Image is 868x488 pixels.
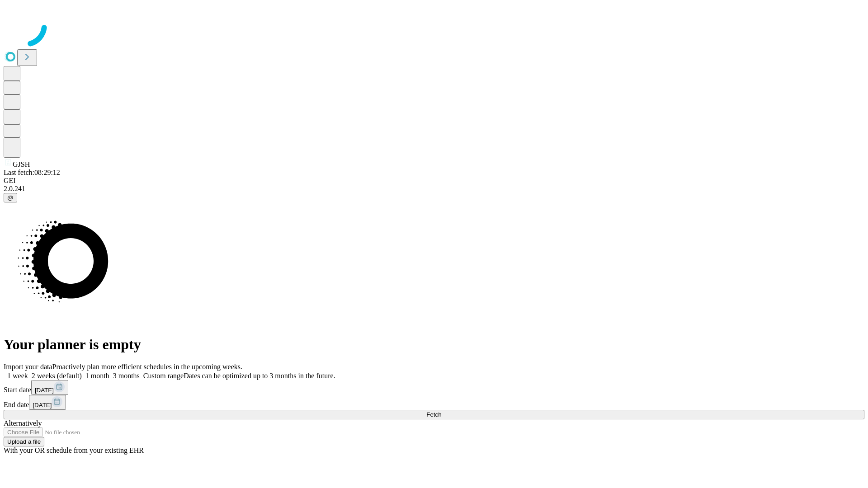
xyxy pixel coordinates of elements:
[32,372,82,380] span: 2 weeks (default)
[33,402,52,408] span: [DATE]
[4,336,864,353] h1: Your planner is empty
[4,363,52,371] span: Import your data
[52,363,242,371] span: Proactively plan more efficient schedules in the upcoming weeks.
[4,419,42,427] span: Alternatively
[7,194,14,201] span: @
[184,372,335,380] span: Dates can be optimized up to 3 months in the future.
[13,160,30,168] span: GJSH
[4,169,60,176] span: Last fetch: 08:29:12
[4,185,864,193] div: 2.0.241
[4,380,864,395] div: Start date
[29,395,66,410] button: [DATE]
[426,411,441,418] span: Fetch
[31,380,68,395] button: [DATE]
[113,372,140,380] span: 3 months
[143,372,184,380] span: Custom range
[4,437,44,446] button: Upload a file
[4,446,144,454] span: With your OR schedule from your existing EHR
[4,395,864,410] div: End date
[85,372,109,380] span: 1 month
[35,387,54,394] span: [DATE]
[4,177,864,185] div: GEI
[4,193,17,202] button: @
[4,410,864,419] button: Fetch
[7,372,28,380] span: 1 week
